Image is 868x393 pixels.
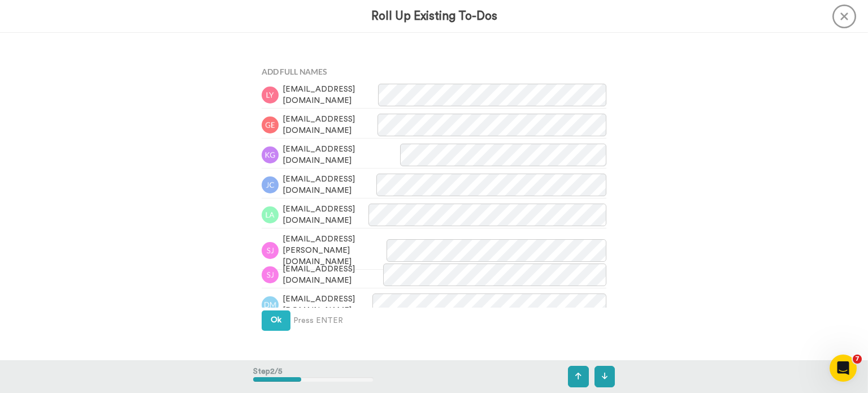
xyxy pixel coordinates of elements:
img: kg.png [262,146,279,163]
span: [EMAIL_ADDRESS][DOMAIN_NAME] [283,84,378,106]
span: [EMAIL_ADDRESS][DOMAIN_NAME] [283,293,372,316]
span: [EMAIL_ADDRESS][DOMAIN_NAME] [283,204,368,226]
span: 7 [853,355,862,364]
div: Step 2 / 5 [253,360,374,393]
img: ge.png [262,116,279,133]
img: jc.png [262,176,279,193]
span: [EMAIL_ADDRESS][DOMAIN_NAME] [283,114,377,136]
button: Ok [262,310,290,331]
span: [EMAIL_ADDRESS][DOMAIN_NAME] [283,264,383,286]
span: [EMAIL_ADDRESS][DOMAIN_NAME] [283,174,376,196]
span: [EMAIL_ADDRESS][DOMAIN_NAME] [283,144,400,166]
h4: Add Full Names [262,67,606,76]
span: Ok [271,316,281,324]
img: sj.png [262,242,279,259]
span: Press ENTER [293,315,343,326]
span: [EMAIL_ADDRESS][PERSON_NAME][DOMAIN_NAME] [283,234,387,267]
iframe: Intercom live chat [830,355,857,382]
img: sj.png [262,266,279,283]
h3: Roll Up Existing To-Dos [371,10,497,23]
img: ly.png [262,87,279,103]
img: la.png [262,206,279,223]
img: dm.png [262,296,279,313]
